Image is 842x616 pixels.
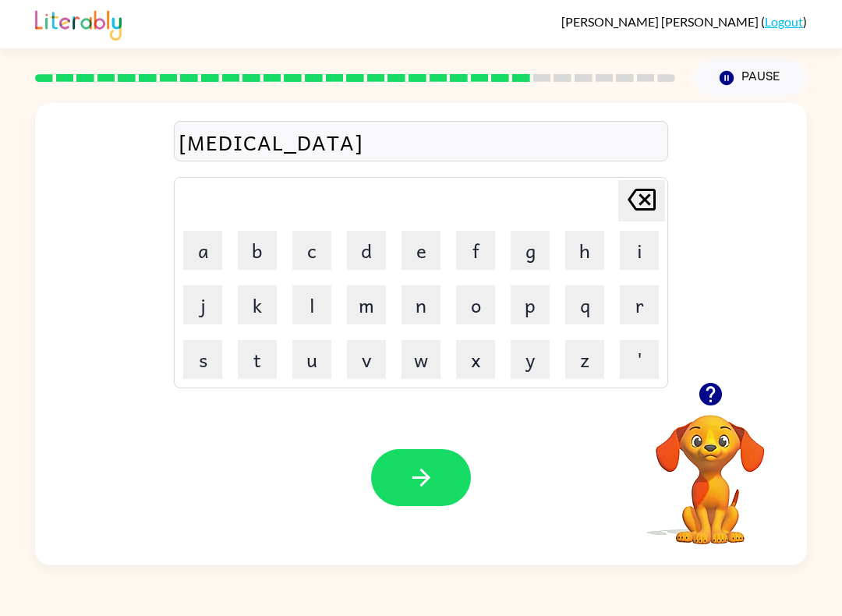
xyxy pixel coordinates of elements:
[35,6,122,41] img: Literably
[238,231,277,270] button: b
[183,285,222,324] button: j
[565,340,604,379] button: z
[620,285,659,324] button: r
[632,391,788,547] video: Your browser must support playing .mp4 files to use Literably. Please try using another browser.
[511,340,550,379] button: y
[179,126,663,158] div: [MEDICAL_DATA]
[183,231,222,270] button: a
[292,285,331,324] button: l
[765,14,803,29] a: Logout
[565,231,604,270] button: h
[456,285,495,324] button: o
[347,231,386,270] button: d
[511,285,550,324] button: p
[456,340,495,379] button: x
[561,14,807,29] div: ( )
[402,231,440,270] button: e
[620,231,659,270] button: i
[456,231,495,270] button: f
[347,285,386,324] button: m
[183,340,222,379] button: s
[292,340,331,379] button: u
[511,231,550,270] button: g
[694,60,807,96] button: Pause
[347,340,386,379] button: v
[292,231,331,270] button: c
[561,14,761,29] span: [PERSON_NAME] [PERSON_NAME]
[402,285,440,324] button: n
[402,340,440,379] button: w
[565,285,604,324] button: q
[238,285,277,324] button: k
[620,340,659,379] button: '
[238,340,277,379] button: t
